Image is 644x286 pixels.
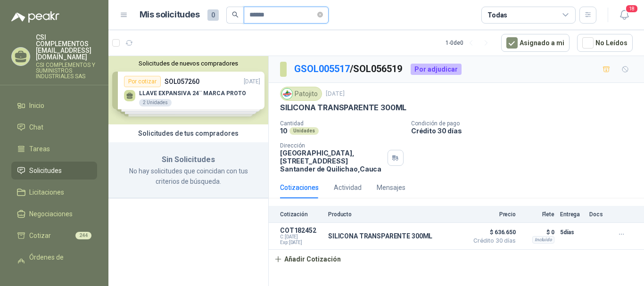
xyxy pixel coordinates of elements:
div: Solicitudes de nuevos compradoresPor cotizarSOL057260[DATE] LLAVE EXPANSIVA 24¨ MARCA PROTO2 Unid... [108,56,268,124]
span: Inicio [29,100,44,111]
p: Docs [589,211,608,218]
span: Licitaciones [29,187,64,197]
p: CSI COMPLEMENTOS [EMAIL_ADDRESS][DOMAIN_NAME] [36,34,97,60]
p: 5 días [560,227,584,238]
span: Negociaciones [29,209,73,219]
p: [DATE] [326,90,345,98]
div: Mensajes [377,182,405,193]
p: No hay solicitudes que coincidan con tus criterios de búsqueda. [120,166,257,187]
span: Chat [29,122,43,132]
a: Negociaciones [11,205,97,223]
p: Precio [469,211,516,218]
span: C: [DATE] [280,234,322,240]
span: search [232,11,239,18]
span: $ 636.650 [469,227,516,238]
h3: Sin Solicitudes [120,154,257,166]
img: Company Logo [282,89,292,99]
p: / SOL056519 [294,62,403,76]
button: Añadir Cotización [269,250,346,269]
div: Unidades [289,127,319,135]
span: 0 [207,9,219,21]
p: Condición de pago [411,120,640,127]
p: Cantidad [280,120,404,127]
button: No Leídos [577,34,633,52]
p: COT182452 [280,227,322,234]
a: Licitaciones [11,183,97,201]
a: Inicio [11,97,97,114]
a: GSOL005517 [294,63,350,74]
span: 244 [75,232,91,239]
p: Dirección [280,142,384,149]
div: Cotizaciones [280,182,319,193]
p: [GEOGRAPHIC_DATA], [STREET_ADDRESS] Santander de Quilichao , Cauca [280,149,384,173]
div: Patojito [280,87,322,101]
span: Exp: [DATE] [280,240,322,245]
span: close-circle [317,12,323,17]
p: CSI COMPLEMENTOS Y SUMINISTROS INDUSTRIALES SAS [36,62,97,79]
a: Tareas [11,140,97,158]
button: Asignado a mi [501,34,570,52]
span: 18 [625,4,638,13]
p: SILICONA TRANSPARENTE 300ML [280,103,406,113]
p: Crédito 30 días [411,127,640,135]
p: Producto [328,211,463,218]
button: Solicitudes de nuevos compradores [112,60,264,67]
span: Solicitudes [29,165,62,176]
p: SILICONA TRANSPARENTE 300ML [328,232,432,240]
span: Crédito 30 días [469,238,516,244]
div: Por adjudicar [411,64,462,75]
a: Chat [11,118,97,136]
p: Flete [521,211,554,218]
p: Entrega [560,211,584,218]
div: Actividad [334,182,362,193]
span: Órdenes de Compra [29,252,88,273]
h1: Mis solicitudes [140,8,200,22]
a: Solicitudes [11,162,97,180]
span: Tareas [29,144,50,154]
span: close-circle [317,10,323,19]
div: Solicitudes de tus compradores [108,124,268,142]
span: Cotizar [29,230,51,241]
img: Logo peakr [11,11,59,23]
div: Todas [487,10,507,20]
p: 10 [280,127,288,135]
div: 1 - 0 de 0 [446,35,494,50]
p: Cotización [280,211,322,218]
p: $ 0 [521,227,554,238]
a: Cotizar244 [11,227,97,245]
button: 18 [616,7,633,24]
div: Incluido [532,236,554,244]
a: Órdenes de Compra [11,248,97,277]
